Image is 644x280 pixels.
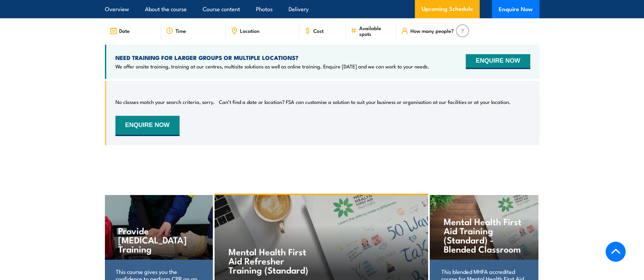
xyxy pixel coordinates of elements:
[359,25,391,37] span: Available spots
[240,28,259,34] span: Location
[118,226,199,253] h4: Provide [MEDICAL_DATA] Training
[219,99,511,105] p: Can’t find a date or location? FSA can customise a solution to suit your business or organisation...
[119,28,130,34] span: Date
[313,28,324,34] span: Cost
[115,54,429,61] h4: NEED TRAINING FOR LARGER GROUPS OR MULTIPLE LOCATIONS?
[444,217,524,253] h4: Mental Health First Aid Training (Standard) - Blended Classroom
[466,54,530,69] button: ENQUIRE NOW
[410,28,454,34] span: How many people?
[115,63,429,70] p: We offer onsite training, training at our centres, multisite solutions as well as online training...
[115,99,215,105] p: No classes match your search criteria, sorry.
[176,28,186,34] span: Time
[115,116,180,136] button: ENQUIRE NOW
[228,247,308,274] h4: Mental Health First Aid Refresher Training (Standard)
